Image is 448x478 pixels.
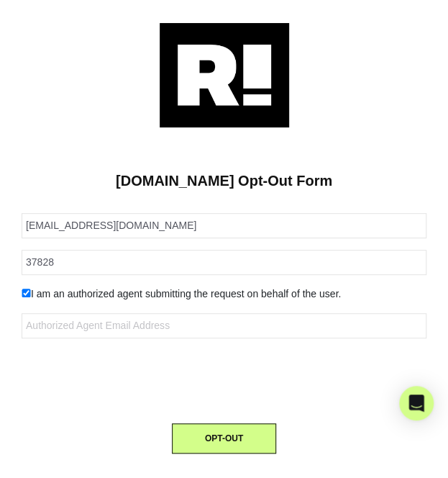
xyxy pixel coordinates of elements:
h1: [DOMAIN_NAME] Opt-Out Form [22,172,426,189]
input: Email Address [22,213,426,238]
iframe: reCAPTCHA [115,350,334,406]
img: Retention.com [160,23,289,127]
input: Zipcode [22,250,426,275]
input: Authorized Agent Email Address [22,313,426,338]
button: OPT-OUT [172,423,276,454]
div: I am an authorized agent submitting the request on behalf of the user. [11,287,437,302]
div: Open Intercom Messenger [399,386,434,420]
